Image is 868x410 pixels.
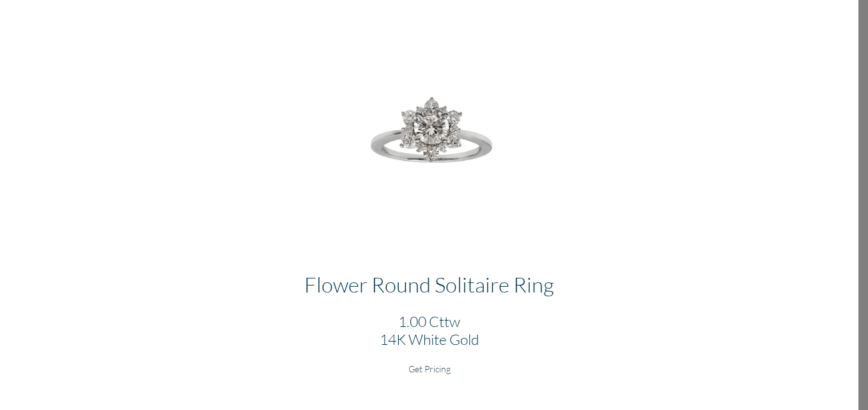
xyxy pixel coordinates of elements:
h1: Flower Round Solitaire Ring [10,271,848,297]
iframe: Drift Widget Chat Window [605,213,860,354]
iframe: Drift Widget Chat Controller [804,346,853,395]
img: ring1.png [316,24,543,250]
h6: Get Pricing [10,363,848,374]
h2: 1.00 Cttw 14K White Gold [10,312,848,348]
